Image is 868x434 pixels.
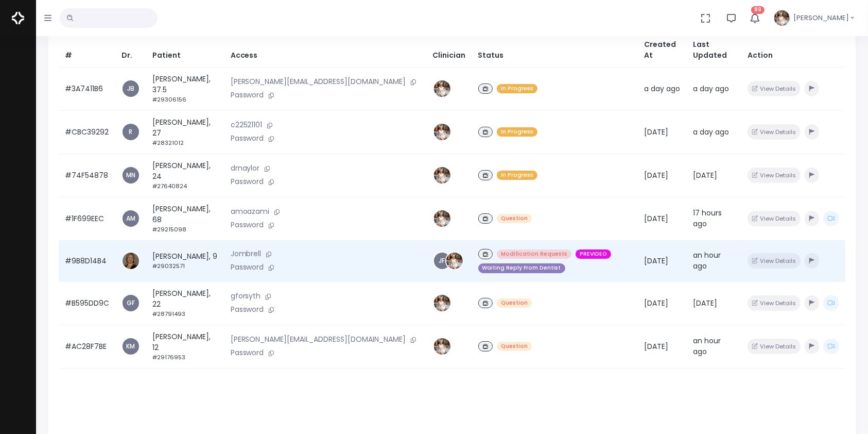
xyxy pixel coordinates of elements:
span: [DATE] [644,127,668,137]
small: #28321012 [152,139,184,147]
small: #29032571 [152,262,185,270]
td: [PERSON_NAME], 27 [146,110,224,154]
a: R [123,124,139,140]
span: Modification Requests [497,249,571,259]
span: a day ago [693,84,729,94]
span: Waiting Reply From Dentist [478,263,565,273]
span: [DATE] [644,170,668,180]
button: View Details [748,339,801,354]
small: #27640824 [152,182,187,190]
p: Password [231,262,421,273]
a: AM [123,210,139,227]
td: [PERSON_NAME], 12 [146,325,224,368]
span: [DATE] [644,213,668,224]
span: [DATE] [644,298,668,308]
span: 89 [751,6,765,14]
button: View Details [748,253,801,268]
span: 17 hours ago [693,208,722,229]
button: View Details [748,211,801,226]
p: Jombrell [231,248,421,260]
td: [PERSON_NAME], 9 [146,240,224,281]
span: Question [497,214,532,224]
a: JB [123,80,139,97]
th: Created At [638,33,687,68]
th: Status [472,33,638,68]
img: Logo Horizontal [12,7,24,29]
p: drnaylor [231,163,421,174]
td: #3A7411B6 [59,67,115,110]
span: an hour ago [693,250,721,271]
p: [PERSON_NAME][EMAIL_ADDRESS][DOMAIN_NAME] [231,334,421,345]
p: c22521101 [231,120,421,131]
td: #AC28F7BE [59,325,115,368]
th: # [59,33,115,68]
td: [PERSON_NAME], 37.5 [146,67,224,110]
td: [PERSON_NAME], 68 [146,197,224,240]
td: #1F699EEC [59,197,115,240]
img: Header Avatar [773,9,791,27]
p: gforsyth [231,291,421,302]
td: [PERSON_NAME], 24 [146,154,224,197]
p: Password [231,347,421,359]
a: JF [434,253,450,269]
small: #29306156 [152,95,186,104]
a: MN [123,167,139,183]
span: Question [497,342,532,352]
span: Question [497,298,532,308]
td: #CBC39292 [59,110,115,154]
button: View Details [748,81,801,96]
p: Password [231,90,421,101]
th: Clinician [427,33,472,68]
span: PREVIDEO [576,249,611,259]
small: #29215098 [152,225,186,233]
span: [DATE] [644,341,668,352]
th: Action [741,33,845,68]
span: a day ago [644,84,680,94]
th: Last Updated [687,33,741,68]
p: amoazami [231,206,421,218]
th: Dr. [115,33,146,68]
small: #28791493 [152,310,185,318]
th: Access [224,33,427,68]
p: [PERSON_NAME][EMAIL_ADDRESS][DOMAIN_NAME] [231,76,421,88]
a: GF [123,295,139,311]
a: KM [123,338,139,355]
small: #29176953 [152,353,185,361]
p: Password [231,176,421,188]
td: [PERSON_NAME], 22 [146,281,224,325]
span: [PERSON_NAME] [793,13,849,23]
button: View Details [748,295,801,310]
th: Patient [146,33,224,68]
td: #9B8D14B4 [59,240,115,281]
span: a day ago [693,127,729,137]
span: [DATE] [693,170,717,180]
p: Password [231,304,421,315]
td: #B595DD9C [59,281,115,325]
span: [DATE] [693,298,717,308]
p: Password [231,133,421,144]
button: View Details [748,124,801,139]
td: #74F54878 [59,154,115,197]
p: Password [231,220,421,231]
span: an hour ago [693,336,721,357]
span: In Progress [497,127,537,137]
span: In Progress [497,171,537,180]
span: In Progress [497,84,537,94]
span: [DATE] [644,256,668,266]
button: View Details [748,168,801,182]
